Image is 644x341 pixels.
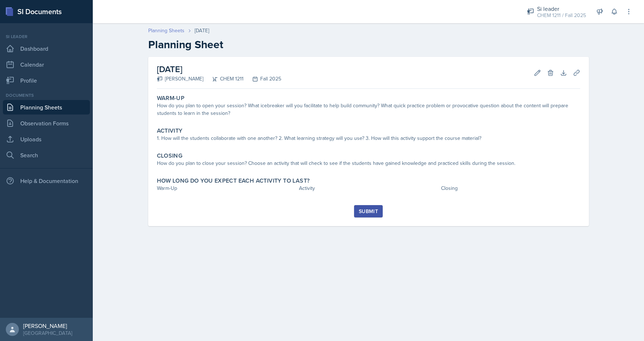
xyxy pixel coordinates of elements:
div: Warm-Up [157,184,296,192]
div: Fall 2025 [244,75,281,83]
a: Search [3,148,90,162]
h2: [DATE] [157,63,281,76]
div: Activity [299,184,438,192]
label: Warm-Up [157,95,185,102]
div: CHEM 1211 / Fall 2025 [537,12,586,19]
div: [GEOGRAPHIC_DATA] [23,329,72,337]
div: Documents [3,92,90,99]
div: Help & Documentation [3,174,90,188]
a: Profile [3,73,90,88]
label: Closing [157,152,183,159]
div: Si leader [3,33,90,40]
div: How do you plan to close your session? Choose an activity that will check to see if the students ... [157,159,580,167]
div: [PERSON_NAME] [157,75,203,83]
a: Planning Sheets [3,100,90,115]
div: Submit [359,208,378,214]
h2: Planning Sheet [148,38,589,51]
div: Si leader [537,4,586,13]
div: 1. How will the students collaborate with one another? 2. What learning strategy will you use? 3.... [157,134,580,142]
button: Submit [354,205,383,217]
label: Activity [157,127,183,134]
a: Observation Forms [3,116,90,130]
div: [DATE] [195,27,209,34]
label: How long do you expect each activity to last? [157,177,310,184]
div: CHEM 1211 [203,75,244,83]
div: Closing [441,184,580,192]
div: [PERSON_NAME] [23,322,72,329]
a: Uploads [3,132,90,146]
a: Dashboard [3,41,90,56]
a: Calendar [3,57,90,72]
a: Planning Sheets [148,27,184,34]
div: How do you plan to open your session? What icebreaker will you facilitate to help build community... [157,102,580,117]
